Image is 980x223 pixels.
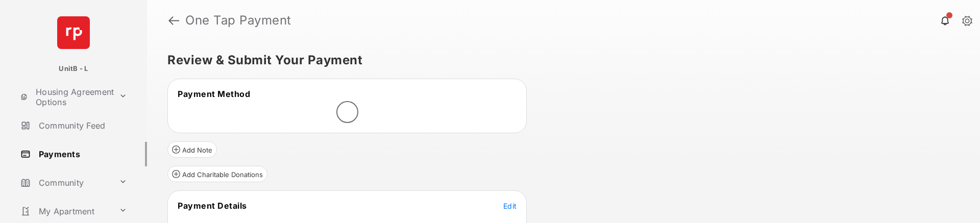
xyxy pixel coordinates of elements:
a: Community [16,170,115,195]
button: Add Charitable Donations [167,166,267,182]
a: Housing Agreement Options [16,85,115,109]
p: UnitB - L [59,64,88,74]
button: Add Note [167,141,217,158]
strong: One Tap Payment [185,14,291,27]
span: Payment Details [178,201,247,211]
span: Edit [503,202,517,210]
span: Payment Method [178,89,250,99]
a: Payments [16,142,147,166]
a: Community Feed [16,113,147,138]
img: svg+xml;base64,PHN2ZyB4bWxucz0iaHR0cDovL3d3dy53My5vcmcvMjAwMC9zdmciIHdpZHRoPSI2NCIgaGVpZ2h0PSI2NC... [57,16,90,49]
h5: Review & Submit Your Payment [167,54,951,66]
button: Edit [503,201,517,211]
